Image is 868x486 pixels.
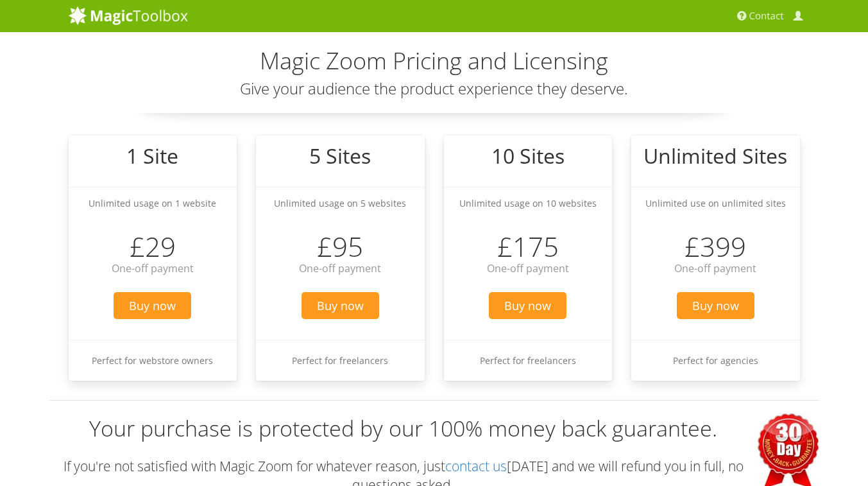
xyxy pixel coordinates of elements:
[487,261,569,275] span: One-off payment
[444,232,613,261] h3: £175
[631,232,800,261] h3: £399
[445,457,507,475] a: contact us
[126,142,178,169] big: 1 Site
[112,261,194,275] span: One-off payment
[49,413,819,444] h3: Your purchase is protected by our 100% money back guarantee.
[309,142,371,169] big: 5 Sites
[256,232,425,261] h3: £95
[631,187,800,219] li: Unlimited use on unlimited sites
[69,6,188,25] img: MagicToolbox.com - Image tools for your website
[674,261,756,275] span: One-off payment
[749,10,784,22] span: Contact
[299,261,381,275] span: One-off payment
[444,187,613,219] li: Unlimited usage on 10 websites
[677,292,754,319] span: Buy now
[69,187,237,219] li: Unlimited usage on 1 website
[491,142,565,169] big: 10 Sites
[69,232,237,261] h3: £29
[631,340,800,381] li: Perfect for agencies
[69,80,800,97] h3: Give your audience the product experience they deserve.
[302,292,379,319] span: Buy now
[256,340,425,381] li: Perfect for freelancers
[114,292,191,319] span: Buy now
[256,187,425,219] li: Unlimited usage on 5 websites
[69,340,237,381] li: Perfect for webstore owners
[444,340,613,381] li: Perfect for freelancers
[643,142,787,169] big: Unlimited Sites
[489,292,566,319] span: Buy now
[69,48,800,74] h2: Magic Zoom Pricing and Licensing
